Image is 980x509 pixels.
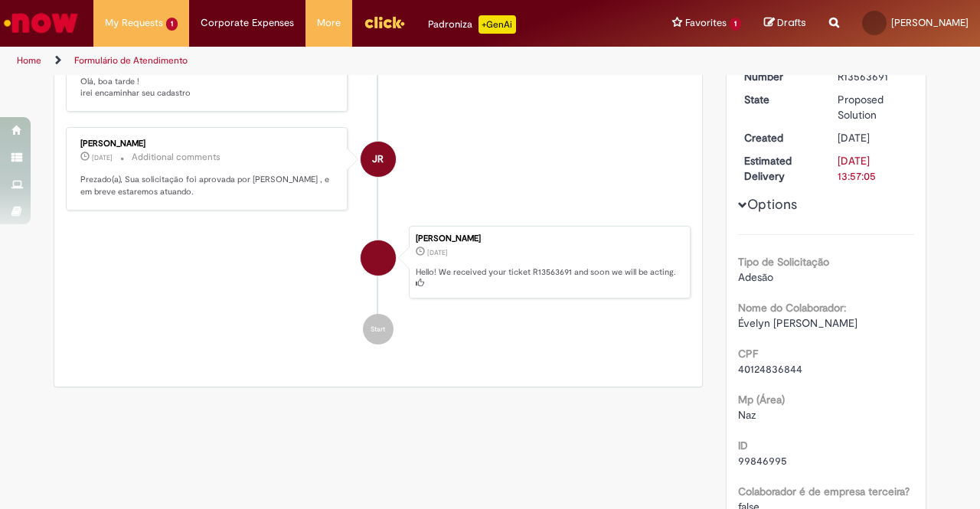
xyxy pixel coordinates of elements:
img: ServiceNow [2,8,80,38]
b: Nome do Colaborador: [738,301,846,315]
small: Additional comments [132,151,220,164]
span: Drafts [777,15,806,30]
p: Hello! We received your ticket R13563691 and soon we will be acting. [416,266,682,290]
b: ID [738,439,748,452]
dt: Number [733,69,827,84]
p: Prezado(a), Sua solicitação foi aprovada por [PERSON_NAME] , e em breve estaremos atuando. [80,174,335,197]
time: 24/09/2025 15:37:21 [838,131,870,145]
div: [DATE] 13:57:05 [838,153,909,184]
span: Naz [738,408,756,422]
span: JR [372,141,384,178]
span: [PERSON_NAME] [891,16,969,29]
li: Evelyn Barbara Da Silva Macedo [66,226,691,299]
img: click_logo_yellow_360x200.png [364,11,405,34]
span: 1 [730,18,741,31]
p: +GenAi [479,15,516,34]
div: [PERSON_NAME] [416,234,682,243]
p: Olá, boa tarde ! irei encaminhar seu cadastro [80,53,335,100]
div: [PERSON_NAME] [80,139,335,148]
dt: Created [733,130,827,145]
span: 40124836844 [738,362,802,376]
b: Colaborador é de empresa terceira? [738,485,910,498]
span: Adesão [738,270,773,284]
div: Jhully Rodrigues [361,142,396,177]
b: Mp (Área) [738,393,785,406]
dt: Estimated Delivery [733,153,827,184]
span: Favorites [685,15,727,31]
a: Home [17,54,41,67]
div: 24/09/2025 15:37:21 [838,130,909,145]
span: My Requests [105,15,163,31]
div: Padroniza [428,15,516,34]
time: 25/09/2025 13:57:05 [92,153,113,162]
time: 24/09/2025 15:37:21 [427,248,448,257]
dt: State [733,92,827,107]
span: [DATE] [92,153,113,162]
ul: Page breadcrumbs [11,47,642,75]
b: Tipo de Solicitação [738,255,829,269]
div: R13563691 [838,69,909,84]
span: [DATE] [427,248,448,257]
span: Évelyn [PERSON_NAME] [738,316,857,330]
span: 1 [166,18,178,31]
div: Proposed Solution [838,92,909,122]
span: More [317,15,341,31]
span: [DATE] [838,131,870,145]
a: Drafts [764,16,806,31]
div: Evelyn Barbara Da Silva Macedo [361,240,396,276]
b: CPF [738,347,758,361]
span: 99846995 [738,454,787,468]
span: Corporate Expenses [201,15,294,31]
a: Formulário de Atendimento [74,54,188,67]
